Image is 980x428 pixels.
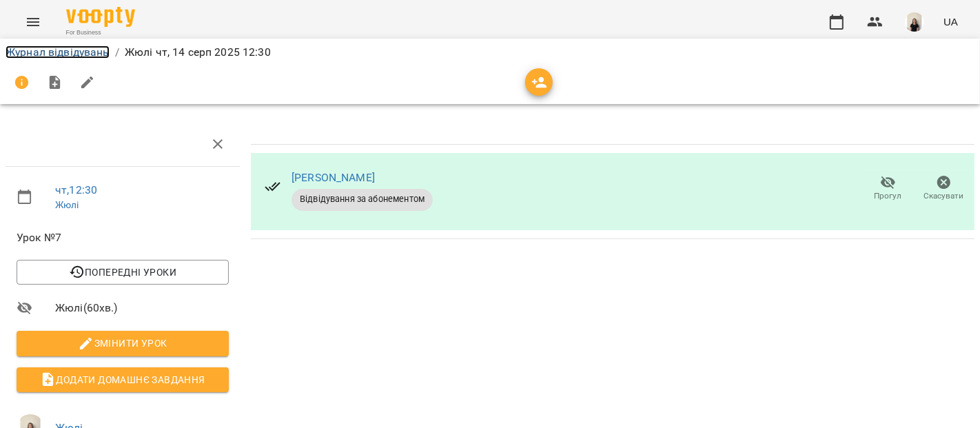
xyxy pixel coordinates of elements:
img: a3bfcddf6556b8c8331b99a2d66cc7fb.png [905,12,924,32]
li: / [115,44,119,61]
button: Menu [17,6,50,39]
span: Відвідування за абонементом [292,193,433,205]
button: Змінити урок [17,331,229,356]
button: Скасувати [916,170,972,208]
img: Voopty Logo [66,7,135,27]
nav: breadcrumb [6,44,974,61]
button: UA [938,9,963,34]
a: чт , 12:30 [55,183,97,196]
button: Додати домашнє завдання [17,367,229,392]
span: Урок №7 [17,230,229,246]
a: Журнал відвідувань [6,45,110,59]
a: [PERSON_NAME] [292,171,375,184]
span: Змінити урок [28,335,218,351]
span: Попередні уроки [28,264,218,281]
a: Жюлі [55,199,79,210]
span: Прогул [875,190,902,202]
span: For Business [66,28,135,37]
button: Прогул [860,170,916,208]
span: Жюлі ( 60 хв. ) [55,300,229,316]
p: Жюлі чт, 14 серп 2025 12:30 [125,44,271,61]
span: Скасувати [924,190,964,202]
span: Додати домашнє завдання [28,371,218,388]
span: UA [943,14,958,29]
button: Попередні уроки [17,260,229,285]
